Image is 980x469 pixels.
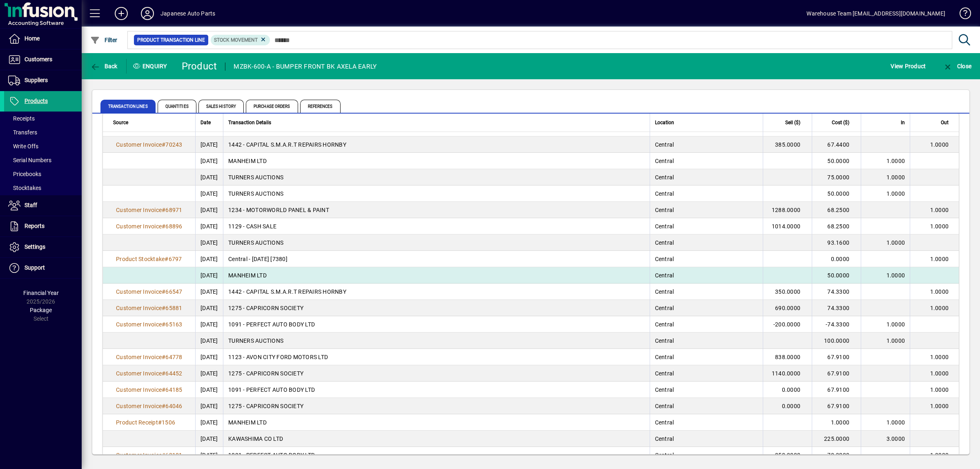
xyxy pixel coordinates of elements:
[223,447,650,463] td: 1091 - PERFECT AUTO BODY LTD
[113,320,185,329] a: Customer Invoice#65163
[223,185,650,202] td: TURNERS AUCTIONS
[165,141,182,148] span: 70243
[162,321,165,328] span: #
[763,218,812,234] td: 1014.0000
[195,202,223,218] td: [DATE]
[195,284,223,300] td: [DATE]
[768,118,808,127] div: Sell ($)
[127,60,176,73] div: Enquiry
[886,337,905,344] span: 1.0000
[886,419,905,426] span: 1.0000
[195,316,223,333] td: [DATE]
[223,349,650,365] td: 1123 - AVON CITY FORD MOTORS LTD
[162,207,165,213] span: #
[655,207,674,213] span: Central
[812,284,861,300] td: 74.3300
[223,382,650,398] td: 1091 - PERFECT AUTO BODY LTD
[165,354,182,360] span: 64778
[24,98,48,104] span: Products
[195,267,223,284] td: [DATE]
[200,118,218,127] div: Date
[113,118,190,127] div: Source
[886,190,905,197] span: 1.0000
[763,202,812,218] td: 1288.0000
[223,169,650,185] td: TURNERS AUCTIONS
[24,35,40,42] span: Home
[162,288,165,295] span: #
[930,452,949,458] span: 1.0000
[886,174,905,181] span: 1.0000
[116,305,162,311] span: Customer Invoice
[655,118,758,127] div: Location
[165,207,182,213] span: 68971
[116,354,162,360] span: Customer Invoice
[162,419,175,426] span: 1506
[4,167,82,181] a: Pricebooks
[812,431,861,447] td: 225.0000
[655,158,674,164] span: Central
[763,382,812,398] td: 0.0000
[223,284,650,300] td: 1442 - CAPITAL S.M.A.R.T REPAIRS HORNBY
[113,118,128,127] span: Source
[165,256,168,262] span: #
[165,223,182,230] span: 68896
[886,272,905,279] span: 1.0000
[195,333,223,349] td: [DATE]
[165,321,182,328] span: 65163
[137,36,205,44] span: Product Transaction Line
[4,258,82,278] a: Support
[655,321,674,328] span: Central
[116,141,162,148] span: Customer Invoice
[113,402,185,411] a: Customer Invoice#64046
[162,305,165,311] span: #
[4,181,82,195] a: Stocktakes
[113,418,178,427] a: Product Receipt#1506
[812,234,861,251] td: 93.1600
[655,256,674,262] span: Central
[116,207,162,213] span: Customer Invoice
[223,300,650,316] td: 1275 - CAPRICORN SOCIETY
[162,223,165,230] span: #
[223,234,650,251] td: TURNERS AUCTIONS
[116,419,158,426] span: Product Receipt
[30,307,52,313] span: Package
[113,369,185,378] a: Customer Invoice#64452
[223,267,650,284] td: MANHEIM LTD
[24,243,45,250] span: Settings
[116,223,162,230] span: Customer Invoice
[812,333,861,349] td: 100.0000
[655,435,674,442] span: Central
[812,136,861,153] td: 67.4400
[930,288,949,295] span: 1.0000
[214,37,258,43] span: Stock movement
[655,452,674,458] span: Central
[162,386,165,393] span: #
[116,370,162,377] span: Customer Invoice
[113,222,185,231] a: Customer Invoice#68896
[24,77,48,83] span: Suppliers
[812,267,861,284] td: 50.0000
[195,447,223,463] td: [DATE]
[763,316,812,333] td: -200.0000
[4,195,82,216] a: Staff
[891,60,926,73] span: View Product
[4,153,82,167] a: Serial Numbers
[162,354,165,360] span: #
[930,223,949,230] span: 1.0000
[812,398,861,414] td: 67.9100
[812,414,861,431] td: 1.0000
[223,365,650,382] td: 1275 - CAPRICORN SOCIETY
[8,129,37,136] span: Transfers
[158,419,162,426] span: #
[886,158,905,164] span: 1.0000
[116,403,162,409] span: Customer Invoice
[4,216,82,237] a: Reports
[812,153,861,169] td: 50.0000
[4,112,82,125] a: Receipts
[24,56,52,63] span: Customers
[4,49,82,70] a: Customers
[930,141,949,148] span: 1.0000
[24,223,45,229] span: Reports
[655,174,674,181] span: Central
[785,118,800,127] span: Sell ($)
